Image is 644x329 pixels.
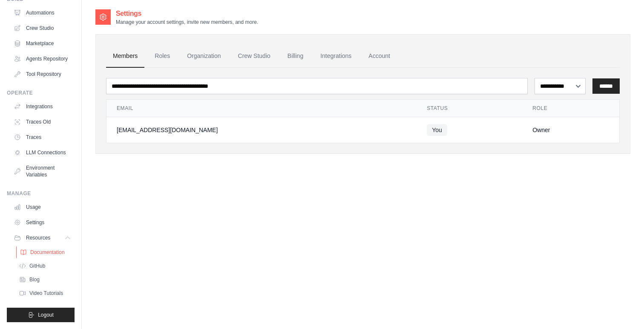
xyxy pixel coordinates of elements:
th: Status [417,100,522,117]
a: Video Tutorials [15,287,75,299]
h2: Settings [116,9,258,19]
div: Owner [532,126,609,134]
a: Organization [180,45,227,68]
a: Automations [10,6,75,20]
span: Video Tutorials [29,290,63,297]
button: Logout [7,308,75,322]
a: Blog [15,274,75,286]
a: Members [106,45,144,68]
th: Email [106,100,417,117]
a: Account [362,45,397,68]
span: Documentation [30,249,65,256]
span: Blog [29,276,40,283]
a: Traces Old [10,115,75,129]
div: Operate [7,89,75,96]
span: GitHub [29,263,45,269]
a: Marketplace [10,37,75,50]
div: Manage [7,190,75,197]
a: Tool Repository [10,67,75,81]
a: Integrations [10,100,75,113]
a: Integrations [313,45,358,68]
a: Traces [10,130,75,144]
a: Settings [10,216,75,229]
span: You [427,124,447,136]
div: [EMAIL_ADDRESS][DOMAIN_NAME] [117,126,406,134]
p: Manage your account settings, invite new members, and more. [116,19,258,26]
a: Crew Studio [10,21,75,35]
button: Resources [10,231,75,245]
a: LLM Connections [10,146,75,159]
span: Logout [38,312,54,318]
a: Crew Studio [231,45,277,68]
span: Resources [26,234,50,241]
a: Roles [148,45,177,68]
a: Environment Variables [10,161,75,182]
th: Role [522,100,619,117]
a: Usage [10,200,75,214]
a: GitHub [15,260,75,272]
a: Agents Repository [10,52,75,66]
a: Billing [281,45,310,68]
a: Documentation [16,246,75,258]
